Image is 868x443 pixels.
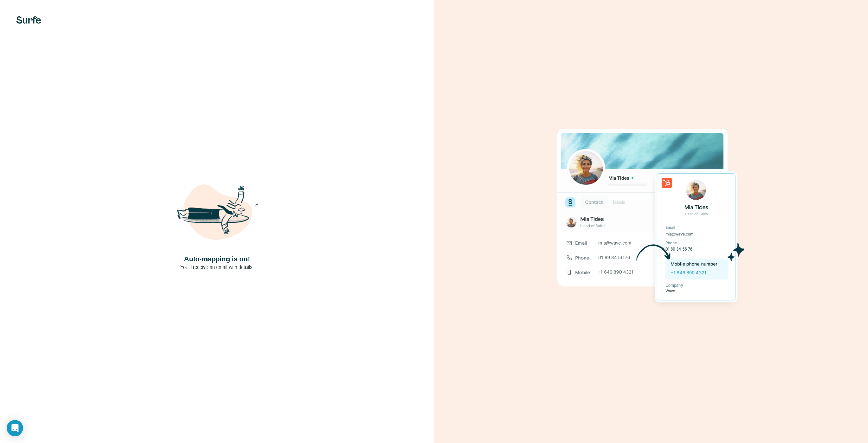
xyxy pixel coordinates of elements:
img: Surfe's logo [16,16,41,24]
h4: Auto-mapping is on! [184,254,250,264]
img: Download Success [557,129,745,314]
p: You’ll receive an email with details. [180,264,254,271]
div: Open Intercom Messenger [7,420,23,436]
img: Shaka Illustration [176,173,258,254]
